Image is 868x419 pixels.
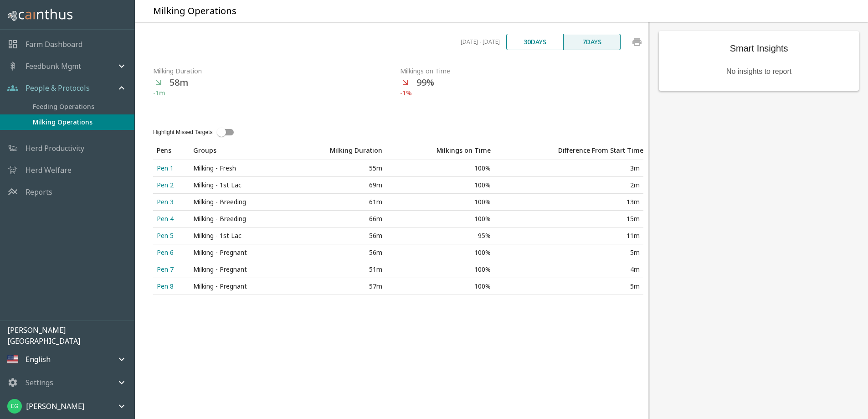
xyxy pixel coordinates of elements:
[193,265,276,274] div: Milking - Pregnant
[153,88,400,98] h6: -1m
[193,197,276,207] div: Milking - Breeding
[498,265,640,274] div: 4m
[330,145,382,156] div: Milking Duration
[546,145,643,156] span: Difference From Start Time
[157,145,171,156] div: Pens
[283,231,382,240] div: 56m
[498,248,640,257] div: 5m
[558,145,643,156] div: Difference From Start Time
[193,145,216,156] div: Groups
[26,143,84,154] a: Herd Productivity
[153,67,400,76] p: Milking Duration
[498,231,640,240] div: 11m
[283,181,382,190] div: 69m
[169,76,188,88] p: 58m
[390,214,491,223] div: 100%
[7,325,134,347] p: [PERSON_NAME] [GEOGRAPHIC_DATA]
[157,145,183,156] span: Pens
[283,214,382,223] div: 66m
[153,5,236,17] h5: Milking Operations
[153,128,213,136] div: Highlight Missed Targets
[157,197,186,207] div: Pen 3
[26,83,90,93] p: People & Protocols
[506,34,621,50] div: text alignment
[193,164,276,173] div: Milking - Fresh
[390,248,491,257] div: 100%
[416,76,434,88] p: 99%
[283,197,382,207] div: 61m
[498,282,640,291] div: 5m
[283,282,382,291] div: 57m
[400,88,648,98] h6: -1%
[157,231,186,240] div: Pen 5
[390,197,491,207] div: 100%
[390,164,491,173] div: 100%
[498,214,640,223] div: 15m
[193,282,276,291] div: Milking - Pregnant
[26,354,51,365] p: English
[283,248,382,257] div: 56m
[157,214,186,223] div: Pen 4
[157,248,186,257] div: Pen 6
[425,145,491,156] span: Milkings on Time
[26,377,53,388] p: Settings
[437,145,491,156] div: Milkings on Time
[498,197,640,207] div: 13m
[157,265,186,274] div: Pen 7
[26,186,52,197] a: Reports
[626,31,648,53] button: print chart
[498,164,640,173] div: 3m
[283,265,382,274] div: 51m
[157,181,186,190] div: Pen 2
[390,282,491,291] div: 100%
[461,37,500,47] span: [DATE] - [DATE]
[7,399,22,414] img: 137f3fc2be7ff0477c0a192e63d871d7
[26,165,72,176] a: Herd Welfare
[498,181,640,190] div: 2m
[33,117,127,127] span: Milking Operations
[390,231,491,240] div: 95%
[318,145,382,156] span: Milking Duration
[26,39,82,50] a: Farm Dashboard
[193,214,276,223] div: Milking - Breeding
[659,31,859,66] div: Smart Insights
[26,61,81,72] p: Feedbunk Mgmt
[390,265,491,274] div: 100%
[193,231,276,240] div: Milking - 1st Lac
[33,102,127,112] span: Feeding Operations
[563,34,621,50] button: 7days
[390,181,491,190] div: 100%
[193,181,276,190] div: Milking - 1st Lac
[400,67,648,76] p: Milkings on Time
[717,66,801,77] div: No insights to report
[193,145,228,156] span: Groups
[193,248,276,257] div: Milking - Pregnant
[157,164,186,173] div: Pen 1
[157,282,186,291] div: Pen 8
[26,401,84,412] p: [PERSON_NAME]
[506,34,564,50] button: 30days
[283,164,382,173] div: 55m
